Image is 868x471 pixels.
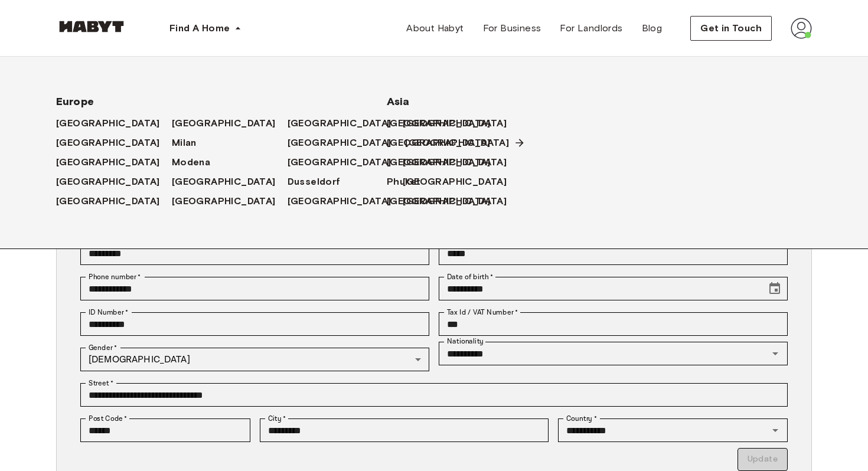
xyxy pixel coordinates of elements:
a: [GEOGRAPHIC_DATA] [403,194,518,208]
label: City [268,413,286,424]
img: avatar [791,18,812,39]
button: Open [767,422,784,439]
span: Milan [172,136,197,150]
a: [GEOGRAPHIC_DATA] [56,155,172,169]
span: [GEOGRAPHIC_DATA] [56,175,160,189]
span: Blog [642,21,663,35]
button: Get in Touch [690,16,772,41]
a: [GEOGRAPHIC_DATA] [288,116,403,130]
span: Asia [387,94,481,109]
a: [GEOGRAPHIC_DATA] [172,175,288,189]
a: [GEOGRAPHIC_DATA] [288,155,403,169]
label: Phone number [89,272,141,282]
a: [GEOGRAPHIC_DATA] [387,136,502,150]
button: Find A Home [160,17,251,40]
label: Country [566,413,597,424]
span: Europe [56,94,349,109]
label: Post Code [89,413,128,424]
a: [GEOGRAPHIC_DATA] [403,175,518,189]
span: [GEOGRAPHIC_DATA] [288,136,391,150]
label: Tax Id / VAT Number [447,307,518,318]
span: [GEOGRAPHIC_DATA] [56,194,160,208]
span: [GEOGRAPHIC_DATA] [172,175,276,189]
span: [GEOGRAPHIC_DATA] [172,194,276,208]
a: [GEOGRAPHIC_DATA] [387,116,502,130]
a: Phuket [387,175,432,189]
span: Modena [172,155,210,169]
label: Gender [89,342,117,353]
span: [GEOGRAPHIC_DATA] [387,116,491,130]
span: [GEOGRAPHIC_DATA] [387,155,491,169]
a: [GEOGRAPHIC_DATA] [56,175,172,189]
img: Habyt [56,21,127,32]
a: [GEOGRAPHIC_DATA] [403,155,518,169]
label: ID Number [89,307,128,318]
label: Date of birth [447,272,493,282]
span: [GEOGRAPHIC_DATA] [288,194,391,208]
a: [GEOGRAPHIC_DATA] [387,155,502,169]
a: [GEOGRAPHIC_DATA] [172,116,288,130]
a: For Landlords [550,17,632,40]
a: [GEOGRAPHIC_DATA] [56,194,172,208]
div: [DEMOGRAPHIC_DATA] [80,348,429,371]
a: Milan [172,136,208,150]
a: [GEOGRAPHIC_DATA] [288,194,403,208]
a: Modena [172,155,222,169]
span: For Landlords [560,21,622,35]
span: For Business [483,21,541,35]
a: [GEOGRAPHIC_DATA] [405,136,521,150]
span: [GEOGRAPHIC_DATA] [403,175,507,189]
span: About Habyt [406,21,464,35]
span: [GEOGRAPHIC_DATA] [288,155,391,169]
span: Phuket [387,175,420,189]
span: Find A Home [169,21,230,35]
span: [GEOGRAPHIC_DATA] [387,194,491,208]
a: Dusseldorf [288,175,353,189]
a: [GEOGRAPHIC_DATA] [403,116,518,130]
span: Dusseldorf [288,175,341,189]
span: [GEOGRAPHIC_DATA] [56,155,160,169]
a: About Habyt [397,17,473,40]
span: [GEOGRAPHIC_DATA] [56,116,160,130]
span: [GEOGRAPHIC_DATA] [172,116,276,130]
a: [GEOGRAPHIC_DATA] [288,136,403,150]
span: [GEOGRAPHIC_DATA] [56,136,160,150]
a: [GEOGRAPHIC_DATA] [172,194,288,208]
label: Nationality [447,336,484,346]
label: Street [89,378,113,388]
button: Choose date, selected date is Aug 19, 2002 [763,277,787,300]
a: [GEOGRAPHIC_DATA] [56,136,172,150]
span: [GEOGRAPHIC_DATA] [288,116,391,130]
button: Open [767,345,784,362]
a: [GEOGRAPHIC_DATA] [387,194,502,208]
a: Blog [632,17,672,40]
span: [GEOGRAPHIC_DATA] [387,136,491,150]
a: [GEOGRAPHIC_DATA] [56,116,172,130]
span: Get in Touch [700,21,762,35]
a: For Business [474,17,551,40]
